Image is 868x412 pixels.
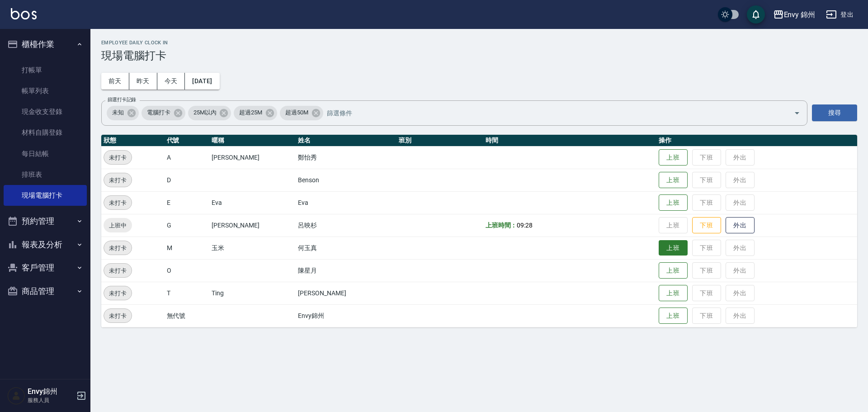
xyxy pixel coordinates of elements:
button: 前天 [101,73,129,90]
td: Eva [209,191,296,214]
td: O [165,259,209,282]
button: save [747,5,765,24]
th: 姓名 [296,135,396,147]
div: 超過50M [280,106,323,120]
th: 時間 [483,135,656,147]
button: 商品管理 [4,279,87,303]
td: E [165,191,209,214]
td: 陳星月 [296,259,396,282]
td: Benson [296,169,396,191]
span: 電腦打卡 [142,108,176,117]
button: 上班 [659,149,688,166]
span: 未打卡 [104,198,132,208]
h3: 現場電腦打卡 [101,49,857,62]
th: 操作 [656,135,857,147]
button: 今天 [157,73,185,90]
td: 何玉真 [296,237,396,259]
td: G [165,214,209,237]
span: 未打卡 [104,266,132,275]
td: 鄭怡秀 [296,146,396,169]
div: 25M以內 [188,106,231,120]
span: 未打卡 [104,311,132,321]
td: M [165,237,209,259]
td: [PERSON_NAME] [209,146,296,169]
td: Envy錦州 [296,304,396,327]
img: Person [7,387,25,405]
button: 上班 [659,240,688,256]
td: 呂映杉 [296,214,396,237]
button: 登出 [822,6,857,23]
button: 櫃檯作業 [4,33,87,56]
td: Eva [296,191,396,214]
span: 未打卡 [104,175,132,185]
button: 上班 [659,285,688,302]
span: 上班中 [104,221,132,230]
td: T [165,282,209,304]
button: Open [790,106,804,120]
div: Envy 錦州 [784,9,816,20]
img: Logo [11,8,37,19]
td: D [165,169,209,191]
a: 排班表 [4,164,87,185]
th: 代號 [165,135,209,147]
th: 暱稱 [209,135,296,147]
span: 超過50M [280,108,314,117]
span: 未打卡 [104,153,132,162]
span: 09:28 [517,222,533,229]
td: 無代號 [165,304,209,327]
span: 未打卡 [104,289,132,298]
button: 上班 [659,194,688,211]
span: 未知 [107,108,129,117]
span: 未打卡 [104,243,132,253]
button: 下班 [692,217,721,234]
button: 上班 [659,308,688,324]
button: 搜尋 [812,104,857,121]
button: 上班 [659,172,688,189]
div: 超過25M [234,106,277,120]
button: 昨天 [129,73,157,90]
div: 未知 [107,106,139,120]
b: 上班時間： [486,222,517,229]
a: 材料自購登錄 [4,122,87,143]
h5: Envy錦州 [28,387,74,396]
input: 篩選條件 [325,105,778,121]
td: [PERSON_NAME] [209,214,296,237]
a: 現金收支登錄 [4,101,87,122]
div: 電腦打卡 [142,106,185,120]
p: 服務人員 [28,396,74,404]
a: 打帳單 [4,60,87,81]
button: Envy 錦州 [769,5,819,24]
th: 狀態 [101,135,165,147]
button: 客戶管理 [4,256,87,279]
span: 25M以內 [188,108,222,117]
button: 上班 [659,262,688,279]
button: 預約管理 [4,209,87,233]
a: 帳單列表 [4,81,87,101]
td: 玉米 [209,237,296,259]
button: 報表及分析 [4,233,87,256]
a: 每日結帳 [4,143,87,164]
label: 篩選打卡記錄 [108,96,136,103]
td: [PERSON_NAME] [296,282,396,304]
button: 外出 [726,217,755,234]
th: 班別 [396,135,483,147]
h2: Employee Daily Clock In [101,40,857,46]
td: A [165,146,209,169]
span: 超過25M [234,108,268,117]
a: 現場電腦打卡 [4,185,87,206]
td: Ting [209,282,296,304]
button: [DATE] [185,73,219,90]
